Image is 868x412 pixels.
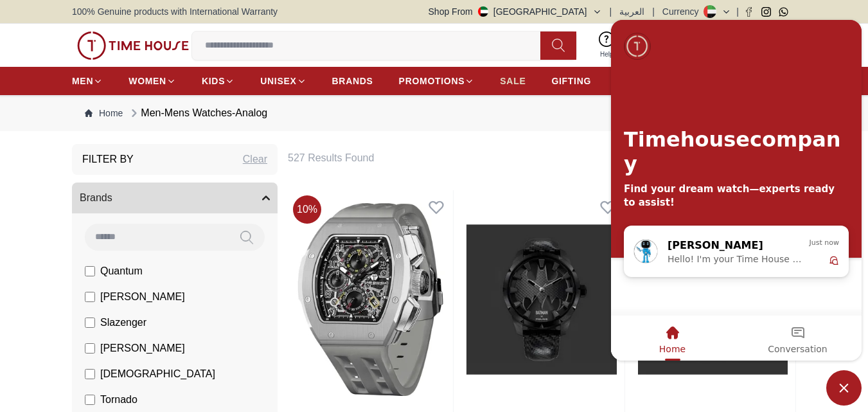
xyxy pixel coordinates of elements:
[551,69,591,93] a: GIFTING
[202,75,225,87] span: KIDS
[260,75,296,87] span: UNISEX
[100,392,137,408] span: Tornado
[128,69,176,93] a: WOMEN
[610,5,612,18] span: |
[551,75,591,87] span: GIFTING
[100,289,185,305] span: [PERSON_NAME]
[100,366,215,382] span: [DEMOGRAPHIC_DATA]
[619,5,644,18] button: العربية
[595,49,619,59] span: Help
[399,69,475,93] a: PROMOTIONS
[592,29,621,62] a: Help
[72,69,103,93] a: MEN
[260,69,306,93] a: UNISEX
[500,69,526,93] a: SALE
[761,7,771,17] a: Instagram
[288,190,453,409] img: TSAR BOMBA Men's Analog Black Dial Watch - TB8214 C-Grey
[332,69,373,93] a: BRANDS
[652,5,655,18] span: |
[77,31,189,60] img: ...
[85,318,95,328] input: Slazenger
[80,190,112,206] span: Brands
[85,266,95,276] input: Quantum
[100,341,185,356] span: [PERSON_NAME]
[72,75,93,87] span: MEN
[85,395,95,405] input: Tornado
[459,190,624,409] img: POLICE Men's Chronograph Black Dial Watch - PEWGA0075502
[85,292,95,302] input: [PERSON_NAME]
[826,370,862,406] span: Minimize live chat window
[399,75,465,87] span: PROMOTIONS
[85,107,123,120] a: Home
[72,5,278,18] span: 100% Genuine products with International Warranty
[293,195,321,224] span: 10 %
[744,7,754,17] a: Facebook
[826,370,862,406] div: Chat Widget
[500,75,526,87] span: SALE
[100,264,143,279] span: Quantum
[429,5,602,18] button: Shop From[GEOGRAPHIC_DATA]
[478,6,488,17] img: United Arab Emirates
[332,75,373,87] span: BRANDS
[202,69,235,93] a: KIDS
[72,95,796,131] nav: Breadcrumb
[779,7,788,17] a: Whatsapp
[72,183,278,213] button: Brands
[243,152,267,167] div: Clear
[128,75,166,87] span: WOMEN
[82,152,134,167] h3: Filter By
[85,343,95,354] input: [PERSON_NAME]
[288,150,641,166] h6: 527 Results Found
[128,105,267,121] div: Men-Mens Watches-Analog
[662,5,704,18] div: Currency
[100,315,146,330] span: Slazenger
[85,369,95,379] input: [DEMOGRAPHIC_DATA]
[736,5,739,18] span: |
[608,17,865,364] iframe: SalesIQ Chat Window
